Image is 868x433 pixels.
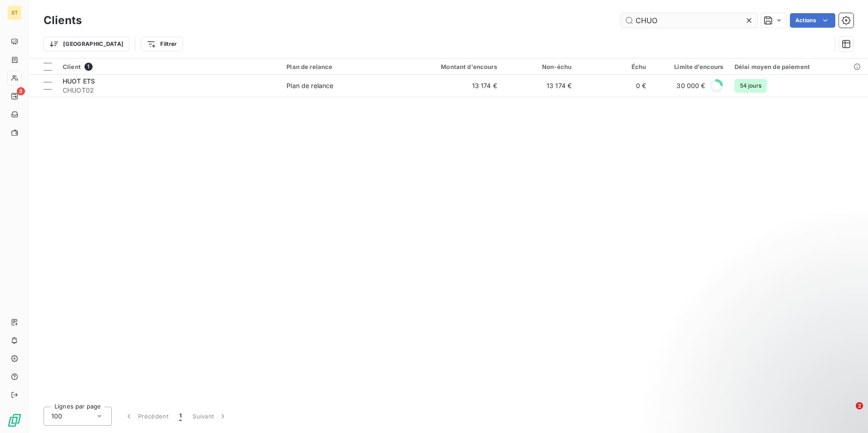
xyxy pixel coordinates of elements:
button: Précédent [119,407,174,426]
span: 54 jours [735,79,767,93]
button: 1 [174,407,187,426]
button: Filtrer [141,37,182,51]
h3: Clients [44,12,82,29]
span: 100 [51,412,62,421]
button: Actions [790,13,835,28]
iframe: Intercom notifications message [686,345,868,408]
div: Échu [582,63,646,70]
span: Client [63,63,81,70]
td: 13 174 € [402,75,502,97]
button: Suivant [187,407,233,426]
div: Non-échu [508,63,572,70]
span: 8 [17,87,25,95]
div: ST [7,5,22,20]
div: Montant d'encours [408,63,497,70]
span: CHUOT02 [63,86,276,95]
span: 1 [179,412,182,421]
iframe: Intercom live chat [837,402,859,424]
div: Limite d’encours [657,63,724,70]
td: 13 174 € [503,75,577,97]
span: HUOT ETS [63,77,95,85]
img: Logo LeanPay [7,413,22,428]
div: Plan de relance [286,81,333,90]
input: Rechercher [621,13,757,28]
span: 1 [84,63,93,71]
button: [GEOGRAPHIC_DATA] [44,37,129,51]
span: 2 [856,402,863,409]
td: 0 € [577,75,651,97]
span: 30 000 € [676,81,705,90]
div: Plan de relance [286,63,397,70]
div: Délai moyen de paiement [735,63,863,70]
